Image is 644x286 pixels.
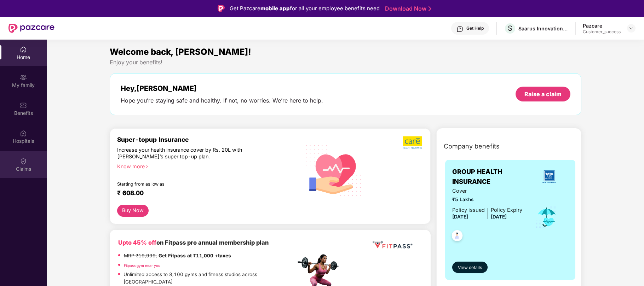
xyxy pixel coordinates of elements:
[583,22,621,29] div: Pazcare
[403,136,423,149] img: b5dec4f62d2307b9de63beb79f102df3.png
[540,167,559,186] img: insurerLogo
[371,238,414,251] img: fppp.png
[110,47,251,57] span: Welcome back, [PERSON_NAME]!
[123,271,295,286] p: Unlimited access to 8,100 gyms and fitness studios across [GEOGRAPHIC_DATA]
[518,25,568,32] div: Saarus Innovations Private Limited
[628,25,634,31] img: svg+xml;base64,PHN2ZyBpZD0iRHJvcGRvd24tMzJ4MzIiIHhtbG5zPSJodHRwOi8vd3d3LnczLm9yZy8yMDAwL3N2ZyIgd2...
[159,253,231,258] strong: Get Fitpass at ₹11,000 +taxes
[583,29,621,35] div: Customer_success
[117,146,265,160] div: Increase your health insurance cover by Rs. 20L with [PERSON_NAME]’s super top-up plan.
[110,59,581,66] div: Enjoy your benefits!
[508,24,512,33] span: S
[452,262,488,273] button: View details
[429,5,431,12] img: Stroke
[491,214,507,220] span: [DATE]
[449,228,466,245] img: svg+xml;base64,PHN2ZyB4bWxucz0iaHR0cDovL3d3dy53My5vcmcvMjAwMC9zdmciIHdpZHRoPSI0OC45NDMiIGhlaWdodD...
[466,25,484,31] div: Get Help
[458,264,482,271] span: View details
[260,5,290,12] strong: mobile app
[20,46,27,53] img: svg+xml;base64,PHN2ZyBpZD0iSG9tZSIgeG1sbnM9Imh0dHA6Ly93d3cudzMub3JnLzIwMDAvc3ZnIiB3aWR0aD0iMjAiIG...
[444,141,500,151] span: Company benefits
[121,97,323,104] div: Hope you’re staying safe and healthy. If not, no worries. We’re here to help.
[452,167,531,187] span: GROUP HEALTH INSURANCE
[385,5,429,12] a: Download Now
[117,189,289,198] div: ₹ 608.00
[230,4,380,13] div: Get Pazcare for all your employee benefits need
[117,205,149,217] button: Buy Now
[20,158,27,165] img: svg+xml;base64,PHN2ZyBpZD0iQ2xhaW0iIHhtbG5zPSJodHRwOi8vd3d3LnczLm9yZy8yMDAwL3N2ZyIgd2lkdGg9IjIwIi...
[117,163,292,168] div: Know more
[145,165,149,169] span: right
[452,196,522,203] span: ₹5 Lakhs
[524,90,562,98] div: Raise a claim
[121,84,323,93] div: Hey, [PERSON_NAME]
[535,205,558,229] img: icon
[20,130,27,137] img: svg+xml;base64,PHN2ZyBpZD0iSG9zcGl0YWxzIiB4bWxucz0iaHR0cDovL3d3dy53My5vcmcvMjAwMC9zdmciIHdpZHRoPS...
[20,74,27,81] img: svg+xml;base64,PHN2ZyB3aWR0aD0iMjAiIGhlaWdodD0iMjAiIHZpZXdCb3g9IjAgMCAyMCAyMCIgZmlsbD0ibm9uZSIgeG...
[20,102,27,109] img: svg+xml;base64,PHN2ZyBpZD0iQmVuZWZpdHMiIHhtbG5zPSJodHRwOi8vd3d3LnczLm9yZy8yMDAwL3N2ZyIgd2lkdGg9Ij...
[124,263,160,268] a: Fitpass gym near you
[124,253,157,258] del: MRP ₹19,999,
[118,239,269,246] b: on Fitpass pro annual membership plan
[452,206,485,214] div: Policy issued
[118,239,156,246] b: Upto 45% off
[491,206,522,214] div: Policy Expiry
[452,187,522,195] span: Cover
[218,5,225,12] img: Logo
[8,24,54,33] img: New Pazcare Logo
[117,136,296,143] div: Super-topup Insurance
[452,214,468,220] span: [DATE]
[117,181,266,186] div: Starting from as low as
[456,25,464,33] img: svg+xml;base64,PHN2ZyBpZD0iSGVscC0zMngzMiIgeG1sbnM9Imh0dHA6Ly93d3cudzMub3JnLzIwMDAvc3ZnIiB3aWR0aD...
[300,136,368,204] img: svg+xml;base64,PHN2ZyB4bWxucz0iaHR0cDovL3d3dy53My5vcmcvMjAwMC9zdmciIHhtbG5zOnhsaW5rPSJodHRwOi8vd3...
